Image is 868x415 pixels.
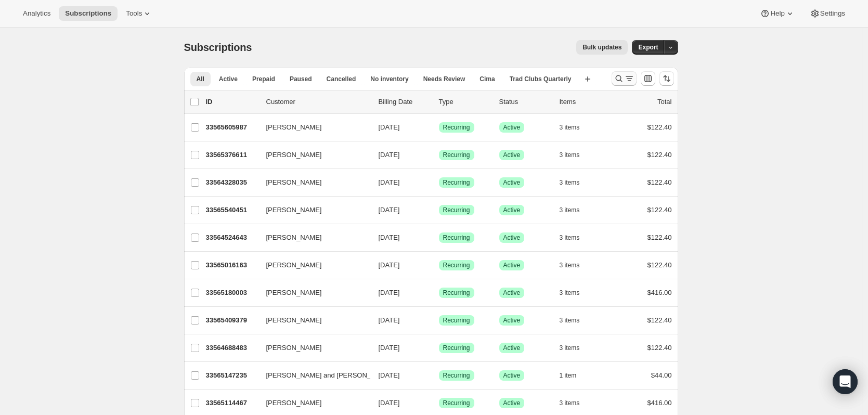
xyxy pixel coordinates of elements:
[206,150,258,160] p: 33565376611
[820,9,845,18] span: Settings
[560,286,591,300] button: 3 items
[266,398,322,408] span: [PERSON_NAME]
[379,234,400,241] span: [DATE]
[560,234,580,242] span: 3 items
[260,119,364,136] button: [PERSON_NAME]
[770,9,784,18] span: Help
[443,371,470,380] span: Recurring
[647,206,672,214] span: $122.40
[266,232,322,243] span: [PERSON_NAME]
[260,174,364,191] button: [PERSON_NAME]
[560,368,588,383] button: 1 item
[379,206,400,214] span: [DATE]
[582,43,621,51] span: Bulk updates
[379,261,400,269] span: [DATE]
[638,43,658,51] span: Export
[120,6,159,21] button: Tools
[206,315,258,326] p: 33565409379
[379,97,431,107] p: Billing Date
[379,178,400,186] span: [DATE]
[560,206,580,214] span: 3 items
[560,120,591,135] button: 3 items
[206,260,258,270] p: 33565016163
[560,178,580,187] span: 3 items
[443,178,470,187] span: Recurring
[647,151,672,159] span: $122.40
[443,399,470,407] span: Recurring
[560,97,612,107] div: Items
[260,257,364,274] button: [PERSON_NAME]
[126,9,142,18] span: Tools
[260,229,364,246] button: [PERSON_NAME]
[443,123,470,132] span: Recurring
[560,203,591,217] button: 3 items
[206,177,258,188] p: 33564328035
[379,151,400,159] span: [DATE]
[443,234,470,242] span: Recurring
[206,97,672,107] div: IDCustomerBilling DateTypeStatusItemsTotal
[370,75,408,83] span: No inventory
[503,178,521,187] span: Active
[260,202,364,218] button: [PERSON_NAME]
[560,148,591,162] button: 3 items
[266,315,322,326] span: [PERSON_NAME]
[754,6,801,21] button: Help
[260,340,364,356] button: [PERSON_NAME]
[260,284,364,301] button: [PERSON_NAME]
[197,75,204,83] span: All
[647,344,672,352] span: $122.40
[65,9,111,18] span: Subscriptions
[560,313,591,328] button: 3 items
[206,343,258,353] p: 33564688483
[379,316,400,324] span: [DATE]
[659,71,674,86] button: Sort the results
[657,97,671,107] p: Total
[290,75,312,83] span: Paused
[206,286,672,300] div: 33565180003[PERSON_NAME][DATE]SuccessRecurringSuccessActive3 items$416.00
[647,399,672,407] span: $416.00
[443,289,470,297] span: Recurring
[206,288,258,298] p: 33565180003
[23,9,50,18] span: Analytics
[266,343,322,353] span: [PERSON_NAME]
[503,234,521,242] span: Active
[206,341,672,355] div: 33564688483[PERSON_NAME][DATE]SuccessRecurringSuccessActive3 items$122.40
[560,344,580,352] span: 3 items
[206,368,672,383] div: 33565147235[PERSON_NAME] and [PERSON_NAME][DATE]SuccessRecurringSuccessActive1 item$44.00
[206,97,258,107] p: ID
[266,370,393,381] span: [PERSON_NAME] and [PERSON_NAME]
[560,399,580,407] span: 3 items
[206,258,672,273] div: 33565016163[PERSON_NAME][DATE]SuccessRecurringSuccessActive3 items$122.40
[503,344,521,352] span: Active
[503,316,521,325] span: Active
[206,398,258,408] p: 33565114467
[560,151,580,159] span: 3 items
[260,312,364,329] button: [PERSON_NAME]
[499,97,551,107] p: Status
[206,370,258,381] p: 33565147235
[379,399,400,407] span: [DATE]
[612,71,637,86] button: Search and filter results
[206,175,672,190] div: 33564328035[PERSON_NAME][DATE]SuccessRecurringSuccessActive3 items$122.40
[560,230,591,245] button: 3 items
[503,399,521,407] span: Active
[480,75,495,83] span: Cima
[576,40,628,55] button: Bulk updates
[266,150,322,160] span: [PERSON_NAME]
[560,371,577,380] span: 1 item
[579,72,596,86] button: Create new view
[266,177,322,188] span: [PERSON_NAME]
[503,206,521,214] span: Active
[651,371,672,379] span: $44.00
[647,261,672,269] span: $122.40
[59,6,118,21] button: Subscriptions
[439,97,491,107] div: Type
[443,344,470,352] span: Recurring
[632,40,664,55] button: Export
[17,6,57,21] button: Analytics
[560,316,580,325] span: 3 items
[260,367,364,384] button: [PERSON_NAME] and [PERSON_NAME]
[206,313,672,328] div: 33565409379[PERSON_NAME][DATE]SuccessRecurringSuccessActive3 items$122.40
[266,122,322,133] span: [PERSON_NAME]
[647,178,672,186] span: $122.40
